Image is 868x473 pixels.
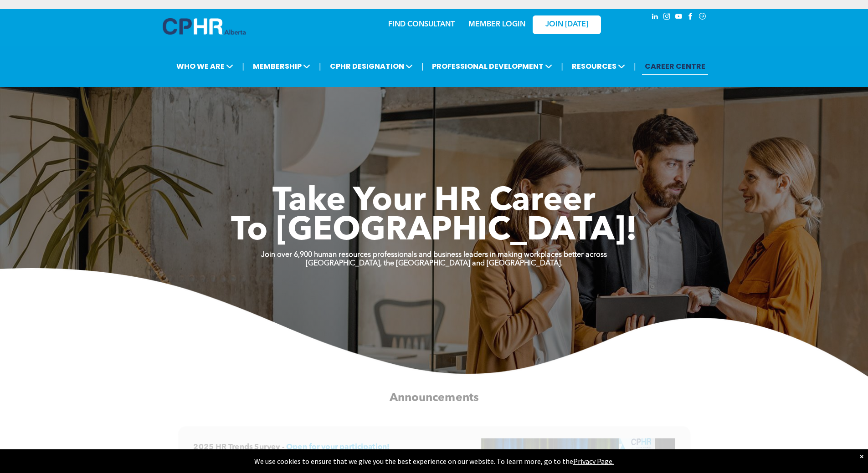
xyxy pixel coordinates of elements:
a: Privacy Page. [573,457,614,466]
a: Social network [698,11,708,24]
li: | [634,57,636,76]
li: | [561,57,563,76]
span: JOIN [DATE] [545,20,588,29]
span: 2025 HR Trends Survey - [193,443,284,451]
span: WHO WE ARE [174,58,236,75]
span: To [GEOGRAPHIC_DATA]! [231,215,637,248]
span: RESOURCES [569,58,628,75]
a: FIND CONSULTANT [388,21,455,28]
strong: Join over 6,900 human resources professionals and business leaders in making workplaces better ac... [261,251,607,259]
span: PROFESSIONAL DEVELOPMENT [429,58,555,75]
strong: [GEOGRAPHIC_DATA], the [GEOGRAPHIC_DATA] and [GEOGRAPHIC_DATA]. [306,260,563,267]
span: Open for your participation! [286,443,390,451]
span: Announcements [390,392,479,403]
span: Take Your HR Career [272,185,596,218]
a: linkedin [650,11,660,24]
div: Dismiss notification [860,452,863,461]
li: | [421,57,424,76]
a: MEMBER LOGIN [468,21,525,28]
li: | [319,57,321,76]
a: youtube [674,11,684,24]
img: A blue and white logo for cp alberta [163,18,246,35]
li: | [242,57,244,76]
a: JOIN [DATE] [533,15,601,34]
a: instagram [662,11,672,24]
span: MEMBERSHIP [250,58,313,75]
a: facebook [686,11,696,24]
span: CPHR DESIGNATION [327,58,416,75]
a: CAREER CENTRE [642,58,708,75]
